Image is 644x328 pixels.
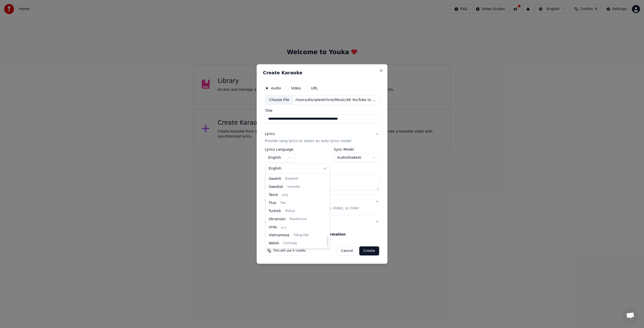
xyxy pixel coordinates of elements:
span: Vietnamese [269,233,290,238]
span: Turkish [269,209,281,214]
span: Cymraeg [283,241,297,245]
span: Kiswahili [285,177,298,181]
span: Swahili [269,176,281,181]
span: اردو [281,225,286,229]
span: தமிழ் [282,193,288,197]
span: Swedish [269,184,283,189]
span: Tamil [269,192,278,198]
span: English [269,166,281,171]
span: Türkçe [285,209,295,213]
span: Svenska [287,185,300,189]
span: Ukrainian [269,217,286,222]
span: Welsh [269,241,279,246]
span: Urdu [269,225,277,230]
span: Tiếng Việt [294,233,309,237]
span: Українська [290,217,307,221]
span: ไทย [280,201,286,205]
span: Thai [269,201,276,206]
